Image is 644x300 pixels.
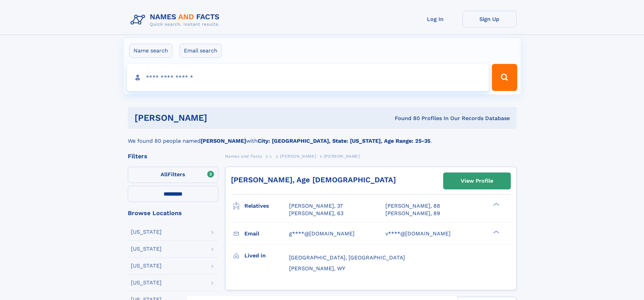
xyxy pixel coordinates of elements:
[128,210,218,216] div: Browse Locations
[129,44,172,58] label: Name search
[280,154,316,159] span: [PERSON_NAME]
[131,280,162,285] div: [US_STATE]
[200,138,246,144] b: [PERSON_NAME]
[180,44,222,58] label: Email search
[128,167,218,183] label: Filters
[462,11,517,27] a: Sign Up
[289,265,345,272] span: [PERSON_NAME], WY
[280,152,316,160] a: [PERSON_NAME]
[231,176,396,184] a: [PERSON_NAME], Age [DEMOGRAPHIC_DATA]
[131,263,162,269] div: [US_STATE]
[225,152,262,160] a: Names and Facts
[131,229,162,235] div: [US_STATE]
[385,210,440,217] a: [PERSON_NAME], 89
[258,138,430,144] b: City: [GEOGRAPHIC_DATA], State: [US_STATE], Age Range: 25-35
[289,254,405,261] span: [GEOGRAPHIC_DATA], [GEOGRAPHIC_DATA]
[127,64,489,91] input: search input
[128,129,517,145] div: We found 80 people named with .
[128,153,218,159] div: Filters
[244,200,289,212] h3: Relatives
[161,171,168,178] span: All
[408,11,462,27] a: Log In
[444,173,510,189] a: View Profile
[289,210,343,217] a: [PERSON_NAME], 63
[270,154,272,159] span: L
[492,64,517,91] button: Search Button
[461,173,493,189] div: View Profile
[244,250,289,261] h3: Lived in
[492,230,500,234] div: ❯
[324,154,360,159] span: [PERSON_NAME]
[270,152,272,160] a: L
[128,11,225,29] img: Logo Names and Facts
[385,202,440,210] a: [PERSON_NAME], 88
[244,228,289,239] h3: Email
[492,202,500,207] div: ❯
[131,246,162,252] div: [US_STATE]
[135,114,301,122] h1: [PERSON_NAME]
[301,115,510,122] div: Found 80 Profiles In Our Records Database
[289,202,343,210] a: [PERSON_NAME], 37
